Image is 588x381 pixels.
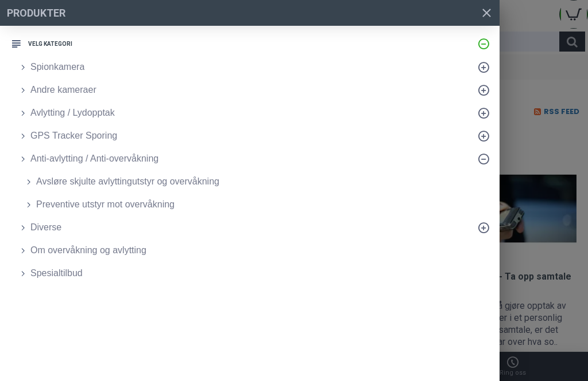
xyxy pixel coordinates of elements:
[11,239,500,262] a: Om overvåkning og avlytting
[11,56,500,78] a: Spionkamera
[11,193,500,216] a: Preventive utstyr mot overvåkning
[30,106,115,120] span: Avlytting / Lydopptak
[36,175,219,188] span: Avsløre skjulte avlyttingutstyr og overvåkning
[11,216,500,239] a: Diverse
[30,266,83,280] span: Spesialtilbud
[28,40,72,48] span: Velg Kategori
[11,262,500,285] a: Spesialtilbud
[30,243,146,257] span: Om overvåkning og avlytting
[11,170,500,193] a: Avsløre skjulte avlyttingutstyr og overvåkning
[11,147,500,170] a: Anti-avlytting / Anti-overvåkning
[11,124,500,147] a: GPS Tracker Sporing
[30,221,61,234] span: Diverse
[11,101,500,124] a: Avlytting / Lydopptak
[30,60,84,74] span: Spionkamera
[30,83,96,97] span: Andre kameraer
[30,129,117,143] span: GPS Tracker Sporing
[36,198,175,211] span: Preventive utstyr mot overvåkning
[30,152,158,166] span: Anti-avlytting / Anti-overvåkning
[11,78,500,101] a: Andre kameraer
